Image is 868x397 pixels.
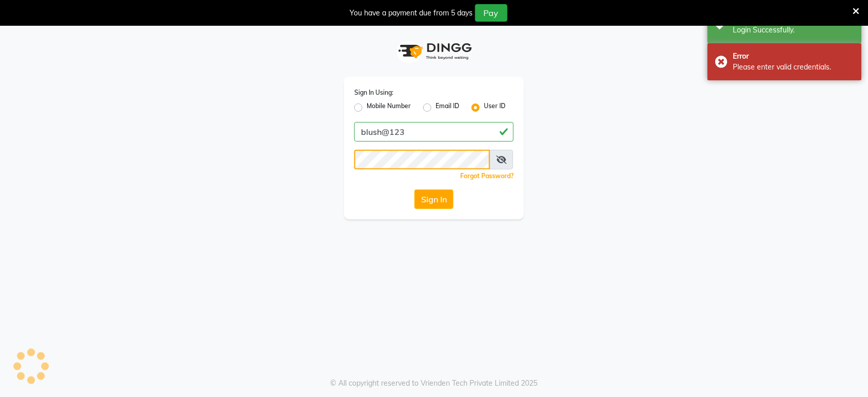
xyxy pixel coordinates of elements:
[436,101,459,114] label: Email ID
[733,51,854,62] div: Error
[367,101,411,114] label: Mobile Number
[475,4,508,22] button: Pay
[393,36,475,66] img: logo1.svg
[733,25,854,36] div: Login Successfully.
[484,101,505,114] label: User ID
[414,189,454,209] button: Sign In
[350,8,473,19] div: You have a payment due from 5 days
[354,88,393,97] label: Sign In Using:
[460,172,514,180] a: Forgot Password?
[354,150,490,169] input: Username
[733,62,854,73] div: Please enter valid credentials.
[354,122,514,142] input: Username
